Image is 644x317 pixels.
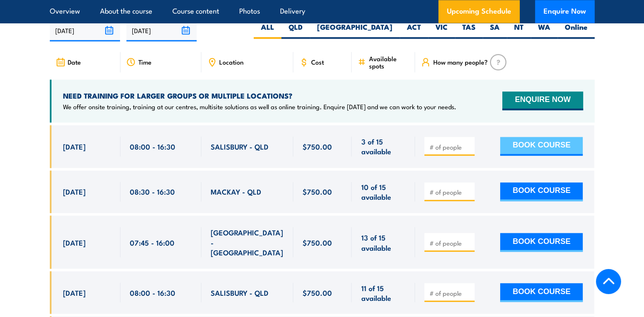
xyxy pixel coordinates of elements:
[311,58,324,65] span: Cost
[507,22,531,39] label: NT
[502,91,583,110] button: ENQUIRE NOW
[558,22,595,39] label: Online
[400,22,428,39] label: ACT
[130,187,175,196] span: 08:30 - 16:30
[361,136,406,156] span: 3 of 15 available
[126,20,197,41] input: To date
[369,55,409,69] span: Available spots
[429,238,472,247] input: # of people
[310,22,400,39] label: [GEOGRAPHIC_DATA]
[63,142,86,151] span: [DATE]
[455,22,483,39] label: TAS
[303,187,332,196] span: $750.00
[138,58,152,65] span: Time
[500,233,583,252] button: BOOK COURSE
[303,287,332,297] span: $750.00
[211,227,284,257] span: [GEOGRAPHIC_DATA] - [GEOGRAPHIC_DATA]
[63,91,456,100] h4: NEED TRAINING FOR LARGER GROUPS OR MULTIPLE LOCATIONS?
[531,22,558,39] label: WA
[429,143,472,151] input: # of people
[130,287,175,297] span: 08:00 - 16:30
[303,142,332,151] span: $750.00
[63,287,86,297] span: [DATE]
[130,142,175,151] span: 08:00 - 16:30
[361,182,406,202] span: 10 of 15 available
[429,188,472,196] input: # of people
[281,22,310,39] label: QLD
[483,22,507,39] label: SA
[211,187,261,196] span: MACKAY - QLD
[63,237,86,247] span: [DATE]
[429,289,472,297] input: # of people
[211,287,269,297] span: SALISBURY - QLD
[63,187,86,196] span: [DATE]
[361,283,406,303] span: 11 of 15 available
[500,182,583,201] button: BOOK COURSE
[428,22,455,39] label: VIC
[500,283,583,302] button: BOOK COURSE
[433,58,487,65] span: How many people?
[211,142,269,151] span: SALISBURY - QLD
[219,58,243,65] span: Location
[68,58,81,65] span: Date
[500,137,583,156] button: BOOK COURSE
[63,102,456,111] p: We offer onsite training, training at our centres, multisite solutions as well as online training...
[361,232,406,252] span: 13 of 15 available
[130,237,175,247] span: 07:45 - 16:00
[303,237,332,247] span: $750.00
[254,22,281,39] label: ALL
[50,20,120,41] input: From date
